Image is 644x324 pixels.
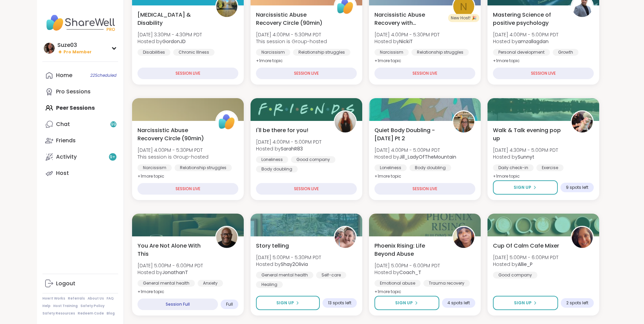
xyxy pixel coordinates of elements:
[57,41,92,49] div: Suze03
[399,38,413,45] b: NickiT
[399,154,456,160] b: Jill_LadyOfTheMountain
[256,281,283,288] div: Healing
[374,296,439,310] button: Sign Up
[281,145,303,152] b: SarahR83
[493,272,537,278] div: Good company
[281,261,308,268] b: Shay2Olivia
[137,49,170,56] div: Disabilities
[56,121,70,128] div: Chat
[493,49,550,56] div: Personal development
[137,31,202,38] span: [DATE] 3:30PM - 4:30PM PDT
[137,147,208,154] span: [DATE] 4:00PM - 5:30PM PDT
[174,164,232,171] div: Relationship struggles
[572,227,593,248] img: Allie_P
[374,280,421,287] div: Emotional abuse
[42,11,118,35] img: ShareWell Nav Logo
[256,31,327,38] span: [DATE] 4:00PM - 5:30PM PDT
[256,254,321,261] span: [DATE] 5:00PM - 5:30PM PDT
[216,111,237,132] img: ShareWell
[374,242,445,258] span: Phoenix Rising: Life Beyond Abuse
[42,296,65,301] a: How It Works
[256,126,308,134] span: I'll be there for you!
[518,154,534,160] b: Sunnyt
[423,280,470,287] div: Trauma recovery
[572,111,593,132] img: Sunnyt
[518,261,533,268] b: Allie_P
[137,68,238,79] div: SESSION LIVE
[518,38,549,45] b: amzallagdan
[56,137,76,144] div: Friends
[374,126,445,143] span: Quiet Body Doubling -[DATE] Pt 2
[107,296,114,301] a: FAQ
[316,272,346,278] div: Self-care
[293,49,350,56] div: Relationship struggles
[256,242,289,250] span: Story telling
[448,14,479,22] div: New Host! 🎉
[80,304,105,308] a: Safety Policy
[374,154,456,160] span: Hosted by
[256,68,357,79] div: SESSION LIVE
[395,300,413,306] span: Sign Up
[328,300,351,306] span: 13 spots left
[56,169,69,177] div: Host
[291,156,335,163] div: Good company
[374,68,475,79] div: SESSION LIVE
[493,31,558,38] span: [DATE] 4:00PM - 5:00PM PDT
[493,164,534,171] div: Daily check-in
[137,164,172,171] div: Narcissism
[276,300,294,306] span: Sign Up
[90,73,116,78] span: 22 Scheduled
[453,111,474,132] img: Jill_LadyOfTheMountain
[256,145,321,152] span: Hosted by
[553,49,578,56] div: Growth
[374,164,407,171] div: Loneliness
[493,242,559,250] span: Cup Of Calm Cafe Mixer
[374,11,445,27] span: Narcissistic Abuse Recovery with [DEMOGRAPHIC_DATA]
[56,280,75,287] div: Logout
[42,116,118,132] a: Chat99
[63,49,92,55] span: Pro Member
[374,31,440,38] span: [DATE] 4:00PM - 5:30PM PDT
[493,38,558,45] span: Hosted by
[374,183,475,195] div: SESSION LIVE
[42,165,118,181] a: Host
[53,304,78,308] a: Host Training
[42,132,118,149] a: Friends
[198,280,223,287] div: Anxiety
[137,154,208,160] span: This session is Group-hosted
[335,111,356,132] img: SarahR83
[493,147,558,154] span: [DATE] 4:30PM - 5:00PM PDT
[374,49,409,56] div: Narcissism
[493,180,558,195] button: Sign Up
[137,11,208,27] span: [MEDICAL_DATA] & Disability
[88,296,104,301] a: About Us
[137,242,208,258] span: You Are Not Alone With This
[111,122,116,127] span: 99
[162,269,188,276] b: JonathanT
[256,166,298,173] div: Body doubling
[137,183,238,195] div: SESSION LIVE
[68,296,85,301] a: Referrals
[107,311,115,316] a: Blog
[374,262,440,269] span: [DATE] 5:00PM - 6:00PM PDT
[447,300,470,306] span: 4 spots left
[137,38,202,45] span: Hosted by
[493,154,558,160] span: Hosted by
[56,153,77,161] div: Activity
[42,84,118,100] a: Pro Sessions
[137,280,195,287] div: General mental health
[514,184,531,191] span: Sign Up
[493,254,558,261] span: [DATE] 5:00PM - 6:00PM PDT
[493,11,563,27] span: Mastering Science of positive psychology
[453,227,474,248] img: Coach_T
[256,139,321,145] span: [DATE] 4:00PM - 5:00PM PDT
[216,227,237,248] img: JonathanT
[226,302,233,307] span: Full
[256,183,357,195] div: SESSION LIVE
[162,38,186,45] b: GordonJD
[536,164,564,171] div: Exercise
[42,149,118,165] a: Activity9+
[256,272,313,278] div: General mental health
[137,299,218,310] div: Session Full
[56,88,91,95] div: Pro Sessions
